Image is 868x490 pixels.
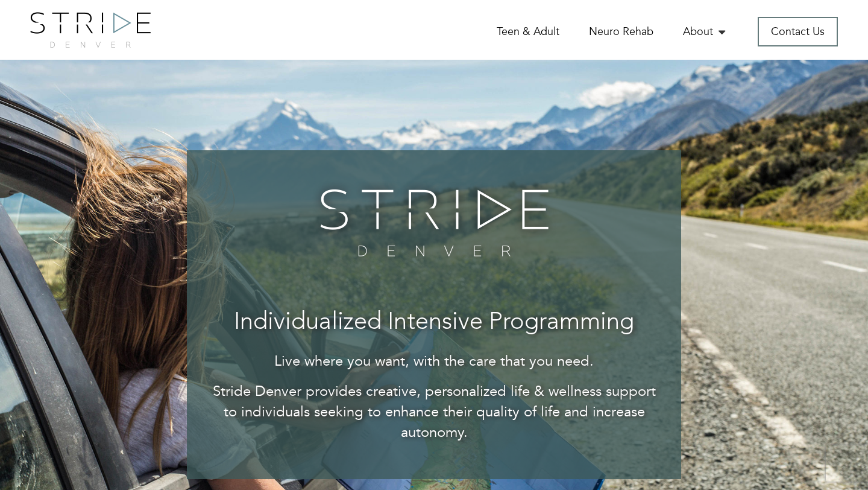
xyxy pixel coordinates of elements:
a: Contact Us [758,17,838,46]
a: Neuro Rehab [589,24,653,39]
p: Stride Denver provides creative, personalized life & wellness support to individuals seeking to e... [211,381,657,444]
a: Teen & Adult [497,24,559,39]
img: logo.png [30,12,151,48]
p: Live where you want, with the care that you need. [211,351,657,372]
a: About [683,24,728,39]
img: banner-logo.png [312,180,556,265]
h3: Individualized Intensive Programming [211,310,657,336]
